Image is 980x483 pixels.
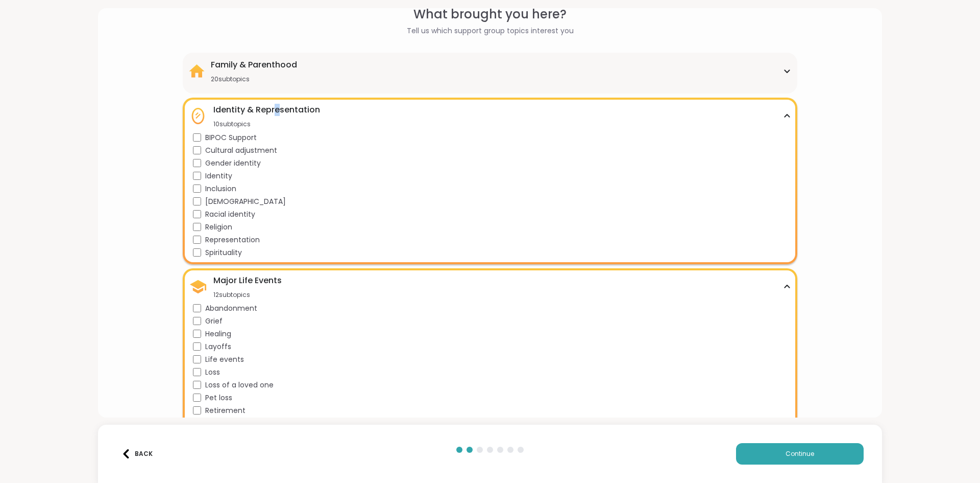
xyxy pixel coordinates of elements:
[205,405,246,416] span: Retirement
[205,380,274,390] span: Loss of a loved one
[205,196,286,207] span: [DEMOGRAPHIC_DATA]
[205,183,236,194] span: Inclusion
[205,222,232,233] span: Religion
[205,235,260,245] span: Representation
[211,75,297,83] div: 20 subtopics
[205,303,257,314] span: Abandonment
[205,209,255,220] span: Racial identity
[213,104,320,116] div: Identity & Representation
[213,291,282,299] div: 12 subtopics
[211,59,297,71] div: Family & Parenthood
[205,171,232,181] span: Identity
[205,132,257,143] span: BIPOC Support
[121,449,153,458] div: Back
[205,393,232,403] span: Pet loss
[116,443,157,465] button: Back
[786,449,814,458] span: Continue
[205,367,220,378] span: Loss
[205,329,231,339] span: Healing
[205,158,261,169] span: Gender identity
[407,26,574,36] span: Tell us which support group topics interest you
[205,341,231,352] span: Layoffs
[736,443,864,465] button: Continue
[205,316,223,327] span: Grief
[205,247,242,258] span: Spirituality
[205,354,244,365] span: Life events
[213,274,282,287] div: Major Life Events
[205,145,277,156] span: Cultural adjustment
[213,120,320,128] div: 10 subtopics
[413,5,567,24] span: What brought you here?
